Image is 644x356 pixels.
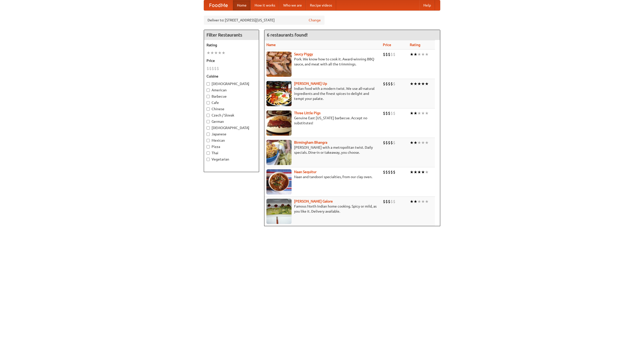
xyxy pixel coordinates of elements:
[251,0,279,10] a: How it works
[267,32,308,37] ng-pluralize: 6 restaurants found!
[207,100,256,105] label: Cafe
[209,66,212,71] li: $
[421,140,425,145] li: ★
[207,133,210,136] input: Japanese
[207,158,210,161] input: Vegetarian
[207,74,256,79] h5: Cuisine
[207,139,210,142] input: Mexican
[266,199,292,224] img: currygalore.jpg
[385,199,388,204] li: $
[410,43,420,47] a: Rating
[266,52,292,77] img: saucy.jpg
[204,30,259,40] h4: Filter Restaurants
[266,110,292,136] img: littlepigs.jpg
[266,43,276,47] a: Name
[414,81,417,87] li: ★
[385,52,388,57] li: $
[233,0,251,10] a: Home
[421,169,425,175] li: ★
[294,140,327,144] a: Birmingham Bhangra
[388,81,390,87] li: $
[207,113,256,118] label: Czech / Slovak
[207,119,256,124] label: German
[425,110,429,116] li: ★
[383,110,385,116] li: $
[204,16,325,25] div: Deliver to: [STREET_ADDRESS][US_STATE]
[309,18,321,23] a: Change
[417,110,421,116] li: ★
[414,140,417,145] li: ★
[207,66,209,71] li: $
[207,120,210,123] input: German
[204,0,233,10] a: FoodMe
[207,106,256,111] label: Chinese
[388,140,390,145] li: $
[383,43,391,47] a: Price
[207,157,256,162] label: Vegetarian
[410,140,414,145] li: ★
[393,169,395,175] li: $
[207,88,256,93] label: American
[266,81,292,106] img: curryup.jpg
[393,140,395,145] li: $
[421,110,425,116] li: ★
[390,110,393,116] li: $
[414,52,417,57] li: ★
[414,110,417,116] li: ★
[207,126,210,130] input: [DEMOGRAPHIC_DATA]
[294,111,320,115] a: Three Little Pigs
[417,52,421,57] li: ★
[207,58,256,63] h5: Price
[266,140,292,165] img: bhangra.jpg
[266,115,379,126] p: Genuine East [US_STATE] barbecue. Accept no substitutes!
[266,174,379,179] p: Naan and tandoori specialties, from our clay oven.
[410,52,414,57] li: ★
[383,199,385,204] li: $
[393,81,395,87] li: $
[421,52,425,57] li: ★
[385,110,388,116] li: $
[222,50,225,56] li: ★
[383,52,385,57] li: $
[410,199,414,204] li: ★
[207,101,210,104] input: Cafe
[207,94,256,99] label: Barbecue
[388,169,390,175] li: $
[390,169,393,175] li: $
[388,110,390,116] li: $
[393,52,395,57] li: $
[266,57,379,67] p: Pork. We know how to cook it. Award-winning BBQ sauce, and meat with all the trimmings.
[425,52,429,57] li: ★
[214,66,217,71] li: $
[207,151,210,155] input: Thai
[425,81,429,87] li: ★
[410,81,414,87] li: ★
[393,110,395,116] li: $
[383,169,385,175] li: $
[294,170,316,174] a: Naan Sequitur
[383,81,385,87] li: $
[266,204,379,214] p: Famous North Indian home cooking. Spicy or mild, as you like it. Delivery available.
[385,169,388,175] li: $
[207,81,256,86] label: [DEMOGRAPHIC_DATA]
[210,50,214,56] li: ★
[306,0,336,10] a: Recipe videos
[425,140,429,145] li: ★
[417,140,421,145] li: ★
[207,145,210,148] input: Pizza
[417,81,421,87] li: ★
[417,199,421,204] li: ★
[419,0,435,10] a: Help
[207,50,210,56] li: ★
[266,145,379,155] p: [PERSON_NAME] with a metropolitan twist. Daily specials. Dine-in or takeaway, you choose.
[385,140,388,145] li: $
[218,50,222,56] li: ★
[421,81,425,87] li: ★
[294,82,327,86] a: [PERSON_NAME] Up
[294,52,313,56] b: Saucy Piggy
[212,66,214,71] li: $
